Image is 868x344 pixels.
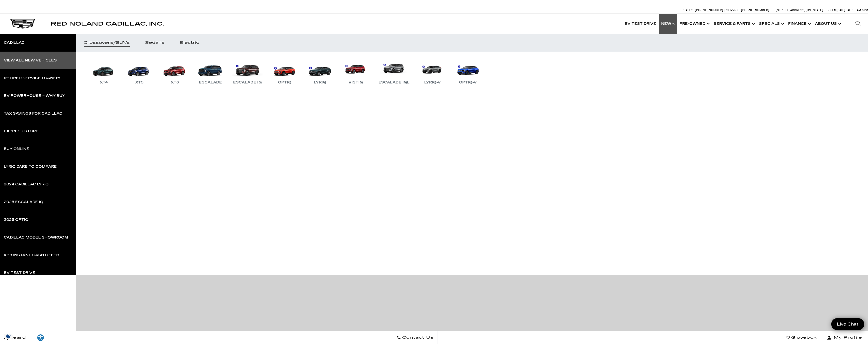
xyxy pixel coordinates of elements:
[33,334,48,341] div: Explore your accessibility options
[622,14,659,34] a: EV Test Drive
[340,59,371,85] a: VISTIQ
[4,236,68,239] div: Cadillac Model Showroom
[821,331,868,344] button: Open user profile menu
[4,94,65,98] div: EV Powerhouse – Why Buy
[231,79,264,85] div: Escalade IQ
[4,41,25,45] div: Cadillac
[196,79,225,85] div: Escalade
[4,165,57,168] div: LYRIQ Dare to Compare
[828,9,845,12] span: Open [DATE]
[453,59,483,85] a: OPTIQ-V
[145,41,164,45] div: Sedans
[3,334,14,339] section: Click to Open Cookie Consent Modal
[422,79,443,85] div: LYRIQ-V
[726,9,740,12] span: Service:
[8,334,29,341] span: Search
[776,9,823,12] a: [STREET_ADDRESS][US_STATE]
[790,334,817,341] span: Glovebox
[4,253,59,257] div: KBB Instant Cash Offer
[4,147,29,151] div: Buy Online
[846,9,855,12] span: Sales:
[137,34,172,52] a: Sedans
[4,200,43,204] div: 2025 Escalade IQ
[4,130,39,133] div: Express Store
[4,59,57,62] div: View All New Vehicles
[4,112,62,115] div: Tax Savings for Cadillac
[51,21,164,27] span: Red Noland Cadillac, Inc.
[786,14,812,34] a: Finance
[831,318,864,330] a: Live Chat
[855,9,868,12] span: 9 AM-6 PM
[848,14,868,34] div: Search
[180,41,199,45] div: Electric
[346,79,365,85] div: VISTIQ
[195,59,226,85] a: Escalade
[275,79,294,85] div: OPTIQ
[133,79,146,85] div: XT5
[393,331,438,344] a: Contact Us
[10,19,35,29] img: Cadillac Dark Logo with Cadillac White Text
[231,59,264,85] a: Escalade IQ
[4,76,62,80] div: Retired Service Loaners
[269,59,300,85] a: OPTIQ
[684,9,725,12] a: Sales: [PHONE_NUMBER]
[401,334,434,341] span: Contact Us
[834,321,861,327] span: Live Chat
[659,14,677,34] a: New
[76,34,137,52] a: Crossovers/SUVs
[677,14,711,34] a: Pre-Owned
[305,59,335,85] a: LYRIQ
[124,59,155,85] a: XT5
[4,218,28,222] div: 2025 OPTIQ
[684,9,694,12] span: Sales:
[168,79,181,85] div: XT6
[4,271,35,275] div: EV Test Drive
[51,21,164,26] a: Red Noland Cadillac, Inc.
[832,334,862,341] span: My Profile
[417,59,448,85] a: LYRIQ-V
[376,79,412,85] div: Escalade IQL
[33,331,48,344] a: Explore your accessibility options
[756,14,786,34] a: Specials
[311,79,329,85] div: LYRIQ
[711,14,756,34] a: Service & Parts
[172,34,207,52] a: Electric
[89,59,119,85] a: XT4
[695,9,723,12] span: [PHONE_NUMBER]
[3,334,14,339] img: Opt-Out Icon
[160,59,190,85] a: XT6
[741,9,769,12] span: [PHONE_NUMBER]
[4,183,49,186] div: 2024 Cadillac LYRIQ
[84,41,130,45] div: Crossovers/SUVs
[97,79,110,85] div: XT4
[376,59,412,85] a: Escalade IQL
[456,79,479,85] div: OPTIQ-V
[812,14,843,34] a: About Us
[725,9,771,12] a: Service: [PHONE_NUMBER]
[782,331,821,344] a: Glovebox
